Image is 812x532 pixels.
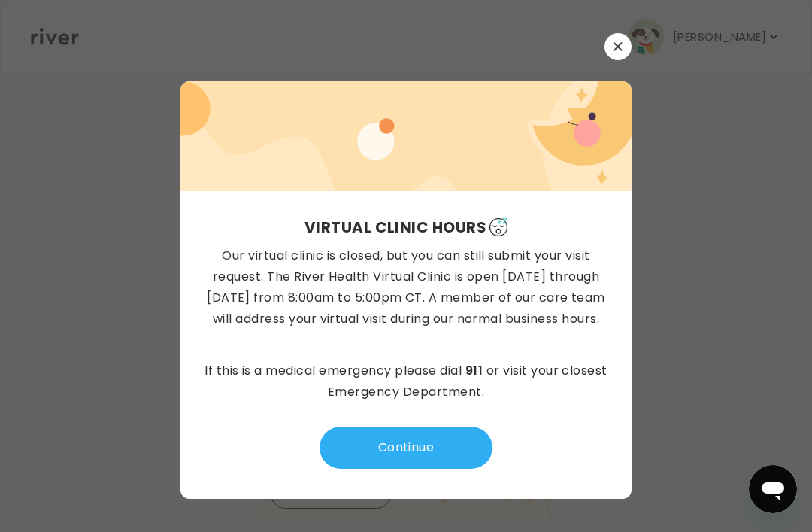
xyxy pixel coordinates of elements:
iframe: Button to launch messaging window [749,465,797,513]
h3: Virtual Clinic Hours [304,215,508,239]
button: Continue [320,427,492,469]
p: If this is a medical emergency please dial or visit your closest Emergency Department. [205,360,607,403]
a: 911 [465,362,483,379]
p: Our virtual clinic is closed, but you can still submit your visit request. The River Health Virtu... [205,245,607,330]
